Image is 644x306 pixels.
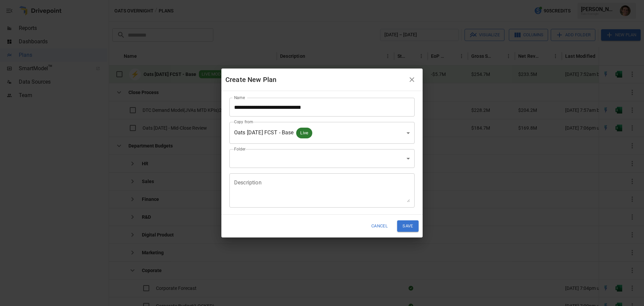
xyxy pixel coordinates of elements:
[234,129,293,136] span: Oats [DATE] FCST - Base
[397,220,419,231] button: Save
[234,146,246,152] label: Folder
[225,74,405,85] div: Create New Plan
[296,129,312,137] span: Live
[367,220,392,231] button: Cancel
[234,119,253,125] label: Copy from
[234,95,245,100] label: Name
